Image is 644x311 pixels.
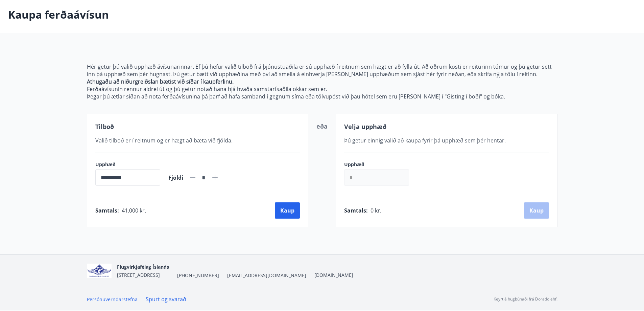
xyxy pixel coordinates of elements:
[344,207,368,214] span: Samtals :
[87,85,557,93] p: Ferðaávísunin rennur aldrei út og þú getur notað hana hjá hvaða samstarfsaðila okkar sem er.
[117,272,160,278] span: [STREET_ADDRESS]
[87,78,234,85] strong: Athugaðu að niðurgreiðslan bætist við síðar í kaupferlinu.
[344,161,416,168] label: Upphæð
[8,7,109,22] p: Kaupa ferðaávísun
[371,207,381,214] span: 0 kr.
[227,272,306,279] span: [EMAIL_ADDRESS][DOMAIN_NAME]
[87,93,557,100] p: Þegar þú ætlar síðan að nota ferðaávísunina þá þarf að hafa samband í gegnum síma eða tölvupóst v...
[117,264,169,270] span: Flugvirkjafélag Íslands
[494,296,557,302] p: Keyrt á hugbúnaði frá Dorado ehf.
[95,207,119,214] span: Samtals :
[316,122,328,130] span: eða
[168,174,183,181] span: Fjöldi
[122,207,146,214] span: 41.000 kr.
[95,123,114,131] span: Tilboð
[95,161,160,168] label: Upphæð
[146,295,186,303] a: Spurt og svarað
[344,123,386,131] span: Velja upphæð
[95,137,233,144] span: Valið tilboð er í reitnum og er hægt að bæta við fjölda.
[87,63,557,78] p: Hér getur þú valið upphæð ávísunarinnar. Ef þú hefur valið tilboð frá þjónustuaðila er sú upphæð ...
[275,202,300,219] button: Kaup
[314,272,353,278] a: [DOMAIN_NAME]
[177,272,219,279] span: [PHONE_NUMBER]
[87,264,112,278] img: jfCJGIgpp2qFOvTFfsN21Zau9QV3gluJVgNw7rvD.png
[87,296,138,303] a: Persónuverndarstefna
[344,137,506,144] span: Þú getur einnig valið að kaupa fyrir þá upphæð sem þér hentar.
